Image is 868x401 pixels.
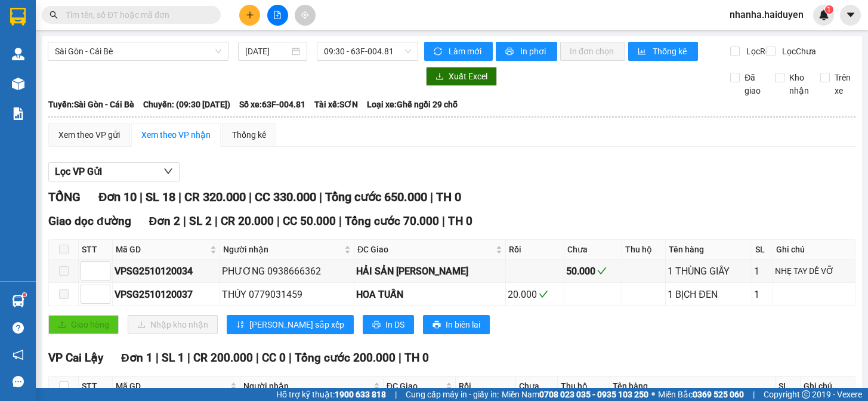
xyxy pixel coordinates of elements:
[720,7,813,22] span: nhanha.haiduyen
[98,190,137,204] span: Đơn 10
[13,322,24,334] span: question-circle
[434,47,444,57] span: sync
[566,264,620,279] div: 50.000
[116,243,208,256] span: Mã GD
[23,293,26,297] sup: 1
[48,100,134,109] b: Tuyến: Sài Gòn - Cái Bè
[301,11,309,19] span: aim
[295,5,316,26] button: aim
[193,351,253,365] span: CR 200.000
[399,351,401,365] span: |
[752,240,773,260] th: SL
[651,392,655,397] span: ⚪️
[638,47,648,57] span: bar-chart
[666,240,752,260] th: Tên hàng
[55,164,102,179] span: Lọc VP Gửi
[742,45,774,58] span: Lọc Rồi
[116,380,228,393] span: Mã GD
[754,264,771,279] div: 1
[456,377,516,396] th: Rồi
[262,351,286,365] span: CC 0
[448,214,472,228] span: TH 0
[149,214,181,228] span: Đơn 2
[178,190,181,204] span: |
[239,98,305,111] span: Số xe: 63F-004.81
[777,45,818,58] span: Lọc Chưa
[319,190,322,204] span: |
[446,318,480,331] span: In biên lai
[339,214,342,228] span: |
[825,5,833,14] sup: 1
[802,390,810,399] span: copyright
[668,287,750,302] div: 1 BỊCH ĐEN
[156,351,159,365] span: |
[227,315,354,334] button: sort-ascending[PERSON_NAME] sắp xếp
[115,287,218,302] div: VPSG2510120037
[610,377,776,396] th: Tên hàng
[163,166,173,176] span: down
[12,78,24,90] img: warehouse-icon
[48,162,180,181] button: Lọc VP Gửi
[79,240,113,260] th: STT
[245,45,290,58] input: 12/10/2025
[236,320,245,330] span: sort-ascending
[830,71,856,97] span: Trên xe
[345,214,439,228] span: Tổng cước 70.000
[141,128,211,141] div: Xem theo VP nhận
[775,264,853,277] div: NHẸ TAY DỄ VỠ
[183,214,186,228] span: |
[277,214,280,228] span: |
[66,8,206,21] input: Tìm tên, số ĐT hoặc mã đơn
[372,320,381,330] span: printer
[801,377,855,396] th: Ghi chú
[50,11,58,19] span: search
[13,376,24,387] span: message
[753,388,755,401] span: |
[406,388,499,401] span: Cung cấp máy in - giấy in:
[395,388,397,401] span: |
[115,264,218,279] div: VPSG2510120034
[818,10,829,20] img: icon-new-feature
[162,351,184,365] span: SL 1
[12,107,24,120] img: solution-icon
[184,190,246,204] span: CR 320.000
[283,214,336,228] span: CC 50.000
[48,351,103,365] span: VP Cai Lậy
[249,190,252,204] span: |
[55,42,221,60] span: Sài Gòn - Cái Bè
[113,260,220,283] td: VPSG2510120034
[442,214,445,228] span: |
[784,71,814,97] span: Kho nhận
[140,190,143,204] span: |
[776,377,801,396] th: SL
[221,214,274,228] span: CR 20.000
[658,388,744,401] span: Miền Bắc
[827,5,831,14] span: 1
[48,315,119,334] button: uploadGiao hàng
[773,240,855,260] th: Ghi chú
[58,128,120,141] div: Xem theo VP gửi
[539,289,548,299] span: check
[295,351,396,365] span: Tổng cước 200.000
[430,190,433,204] span: |
[840,5,861,26] button: caret-down
[520,45,548,58] span: In phơi
[143,98,230,111] span: Chuyến: (09:30 [DATE])
[276,388,386,401] span: Hỗ trợ kỹ thuật:
[363,315,414,334] button: printerIn DS
[222,287,352,302] div: THÚY 0779031459
[845,10,856,20] span: caret-down
[79,377,113,396] th: STT
[424,42,493,61] button: syncLàm mới
[222,264,352,279] div: PHƯƠNG 0938666362
[12,48,24,60] img: warehouse-icon
[404,351,429,365] span: TH 0
[436,190,461,204] span: TH 0
[564,240,623,260] th: Chưa
[48,214,131,228] span: Giao dọc đường
[693,390,744,399] strong: 0369 525 060
[273,11,282,19] span: file-add
[560,42,625,61] button: In đơn chọn
[516,377,558,396] th: Chưa
[325,190,427,204] span: Tổng cước 650.000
